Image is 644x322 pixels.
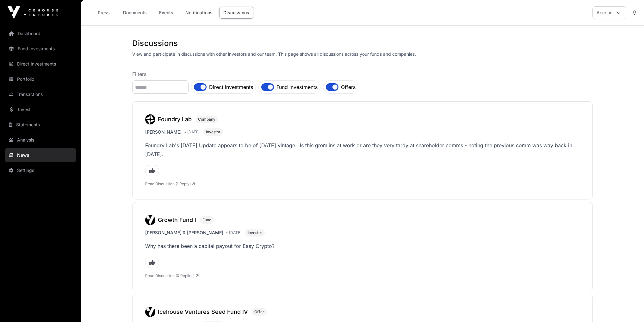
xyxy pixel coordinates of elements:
a: Direct Investments [5,57,76,71]
span: • [DATE] [184,129,200,135]
a: News [5,148,76,162]
a: Statements [5,118,76,132]
img: Logo.svg [145,307,155,317]
a: Analysis [5,133,76,147]
a: Dashboard [5,27,76,41]
span: [PERSON_NAME] & [PERSON_NAME] [145,230,223,236]
p: Foundry Lab's [DATE] Update appears to be of [DATE] vintage. Is this gremlins at work or are they... [145,141,580,159]
a: Read Discussion (1 Reply) [145,181,195,186]
span: Fund [202,218,211,223]
img: Logo.svg [145,215,155,225]
a: Icehouse Ventures Seed Fund IV [145,307,252,317]
a: Discussions [219,7,253,19]
span: Like this comment [145,257,159,268]
img: Factor-favicon.svg [145,114,155,124]
h1: Discussions [132,38,593,48]
span: [PERSON_NAME] [145,129,182,135]
a: Documents [119,7,151,19]
label: Offers [341,83,356,91]
a: Settings [5,163,76,177]
h3: Growth Fund I [158,216,196,224]
span: Investor [206,129,220,135]
span: Company [198,117,215,122]
img: Icehouse Ventures Logo [8,6,58,19]
a: Foundry Lab [145,114,195,124]
button: Account [592,6,626,19]
a: Events [153,7,179,19]
span: Offer [254,309,264,314]
a: Growth Fund I [145,215,200,225]
span: Like this comment [145,165,159,176]
p: View and participate in discussions with other investors and our team. This page shows all discus... [132,51,593,57]
a: Read Discussion (0 Replies) [145,273,199,278]
span: • [DATE] [226,230,241,235]
p: Why has there been a capital payout for Easy Crypto? [145,242,580,250]
h3: Foundry Lab [158,115,192,124]
a: Invest [5,103,76,117]
a: Fund Investments [5,42,76,56]
h3: Icehouse Ventures Seed Fund IV [158,307,248,316]
p: Filters [132,70,593,78]
a: Notifications [181,7,217,19]
span: Investor [248,230,262,235]
label: Fund Investments [276,83,318,91]
iframe: Chat Widget [612,292,644,322]
a: Portfolio [5,72,76,86]
a: Transactions [5,87,76,101]
a: Press [91,7,116,19]
label: Direct Investments [209,83,253,91]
